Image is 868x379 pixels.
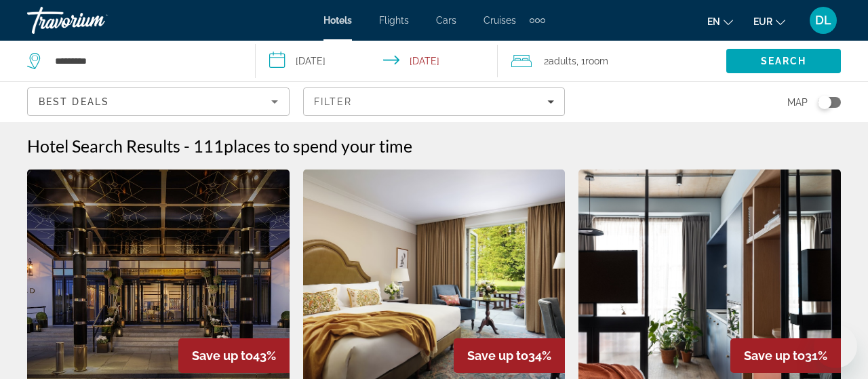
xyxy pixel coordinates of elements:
[379,15,409,26] a: Flights
[178,338,290,373] div: 43%
[814,325,857,368] iframe: Button to launch messaging window
[585,56,608,66] span: Room
[54,51,235,71] input: Search hotel destination
[549,56,576,66] span: Adults
[530,9,545,31] button: Extra navigation items
[808,96,841,108] button: Toggle map
[303,87,566,116] button: Filters
[39,94,278,110] mat-select: Sort by
[27,3,163,38] a: Travorium
[27,136,180,156] h1: Hotel Search Results
[39,96,109,107] span: Best Deals
[192,348,253,363] span: Save up to
[193,136,412,156] h2: 111
[454,338,565,373] div: 34%
[224,136,412,156] span: places to spend your time
[806,6,841,35] button: User Menu
[753,16,772,27] span: EUR
[576,52,608,71] span: , 1
[184,136,190,156] span: -
[753,12,785,31] button: Change currency
[707,16,720,27] span: en
[323,15,352,26] a: Hotels
[314,96,353,107] span: Filter
[815,14,831,27] span: DL
[467,348,528,363] span: Save up to
[787,93,808,112] span: Map
[744,348,805,363] span: Save up to
[761,56,807,66] span: Search
[256,41,498,81] button: Select check in and out date
[436,15,456,26] a: Cars
[730,338,841,373] div: 31%
[544,52,576,71] span: 2
[707,12,733,31] button: Change language
[484,15,516,26] a: Cruises
[726,49,841,73] button: Search
[498,41,726,81] button: Travelers: 2 adults, 0 children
